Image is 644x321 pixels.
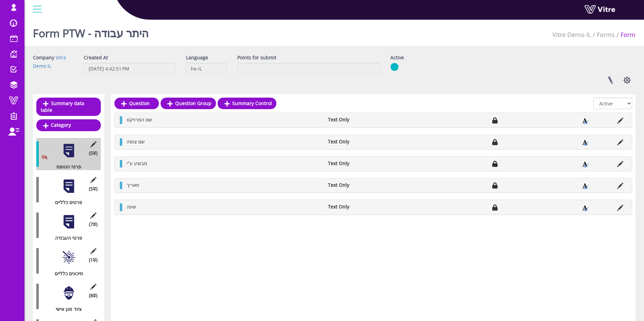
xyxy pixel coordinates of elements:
span: שם צופה [127,138,145,145]
span: (8 ) [89,292,97,299]
span: (5 ) [89,150,97,157]
span: (7 ) [89,221,97,228]
label: Created At [84,54,108,61]
li: Text Only [325,138,400,145]
a: Summary Control [218,98,276,109]
li: Text Only [325,182,400,188]
h1: Form PTW - היתר עבודה [33,17,149,46]
a: Question [114,98,159,109]
a: Summary data table [36,98,101,116]
label: Company [33,54,54,61]
a: Question Group [161,98,216,109]
label: Active [390,54,404,61]
div: ציוד מגן אישי [36,306,96,313]
li: Text Only [325,116,400,123]
li: Text Only [325,160,400,167]
li: Form [615,31,636,39]
span: תאריך [127,182,139,188]
div: פרטי העבודה [36,235,96,241]
label: Points for submit [237,54,276,61]
a: Forms [597,31,615,39]
a: Category [36,119,101,131]
div: פרטי הטופס [36,163,96,170]
span: שם הפרויקט [127,116,152,123]
div: סיכונים כלליים [36,270,96,277]
a: Vitre Demo IL [552,31,591,39]
img: yes [390,63,399,71]
span: מבוצע ע"י [127,160,147,166]
span: (1 ) [89,257,97,263]
div: פרטים כלליים [36,199,96,206]
li: Text Only [325,203,400,210]
span: (5 ) [89,185,97,192]
label: Language [186,54,208,61]
span: שעה [127,203,136,210]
